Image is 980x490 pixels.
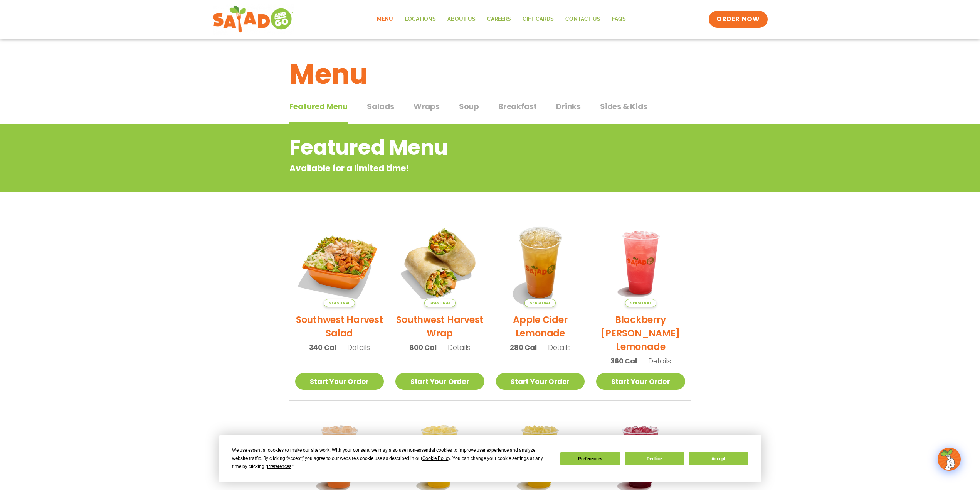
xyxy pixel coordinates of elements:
a: FAQs [606,10,632,28]
a: Start Your Order [496,373,585,390]
span: Drinks [556,101,581,112]
a: Locations [399,10,442,28]
div: Cookie Consent Prompt [219,435,761,482]
p: Available for a limited time! [289,162,629,175]
div: We use essential cookies to make our site work. With your consent, we may also use non-essential ... [232,446,551,471]
h2: Blackberry [PERSON_NAME] Lemonade [596,313,685,353]
span: Featured Menu [289,101,348,112]
span: Salads [367,101,394,112]
span: Seasonal [424,299,456,307]
span: Details [347,343,370,352]
img: wpChatIcon [938,448,960,470]
a: Start Your Order [295,373,384,390]
span: 340 Cal [309,342,336,353]
button: Decline [625,452,684,465]
span: 280 Cal [510,342,537,353]
img: Product photo for Blackberry Bramble Lemonade [596,218,685,307]
a: Contact Us [560,10,606,28]
a: About Us [442,10,481,28]
a: Start Your Order [596,373,685,390]
span: Wraps [414,101,440,112]
h2: Featured Menu [289,132,629,163]
img: Product photo for Apple Cider Lemonade [496,218,585,307]
button: Accept [689,452,748,465]
span: 800 Cal [409,342,437,353]
span: Seasonal [324,299,355,307]
h1: Menu [289,53,691,95]
span: ORDER NOW [716,15,760,24]
a: Start Your Order [395,373,484,390]
span: Sides & Kids [600,101,647,112]
span: Soup [459,101,479,112]
h2: Apple Cider Lemonade [496,313,585,340]
span: Details [448,343,471,352]
img: Product photo for Southwest Harvest Wrap [395,218,484,307]
span: Breakfast [498,101,537,112]
a: Menu [371,10,399,28]
button: Preferences [560,452,620,465]
span: Details [548,343,571,352]
nav: Menu [371,10,632,28]
span: Details [648,356,671,366]
span: Seasonal [524,299,556,307]
h2: Southwest Harvest Salad [295,313,384,340]
a: ORDER NOW [709,11,767,28]
img: Product photo for Southwest Harvest Salad [295,218,384,307]
a: GIFT CARDS [517,10,560,28]
span: Cookie Policy [422,456,450,461]
span: Seasonal [625,299,656,307]
h2: Southwest Harvest Wrap [395,313,484,340]
div: Tabbed content [289,98,691,124]
span: Preferences [267,464,291,469]
span: 360 Cal [610,356,637,366]
a: Careers [481,10,517,28]
img: new-SAG-logo-768×292 [213,4,294,35]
